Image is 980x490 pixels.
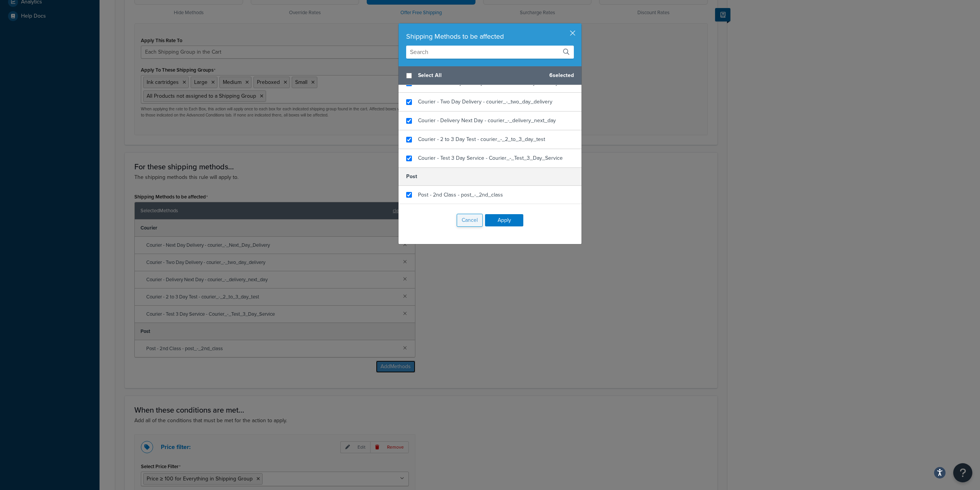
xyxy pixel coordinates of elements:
[418,98,552,106] span: Courier - Two Day Delivery - courier_-_two_day_delivery
[418,154,563,162] span: Courier - Test 3 Day Service - Courier_-_Test_3_Day_Service
[485,214,523,226] button: Apply
[418,135,545,143] span: Courier - 2 to 3 Day Test - courier_-_2_to_3_day_test
[457,214,483,227] button: Cancel
[399,66,581,85] div: 6 selected
[418,116,556,125] span: Courier - Delivery Next Day - courier_-_delivery_next_day
[406,46,574,59] input: Search
[399,167,581,185] h5: Post
[418,70,543,81] span: Select All
[406,31,574,42] div: Shipping Methods to be affected
[418,191,503,199] span: Post - 2nd Class - post_-_2nd_class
